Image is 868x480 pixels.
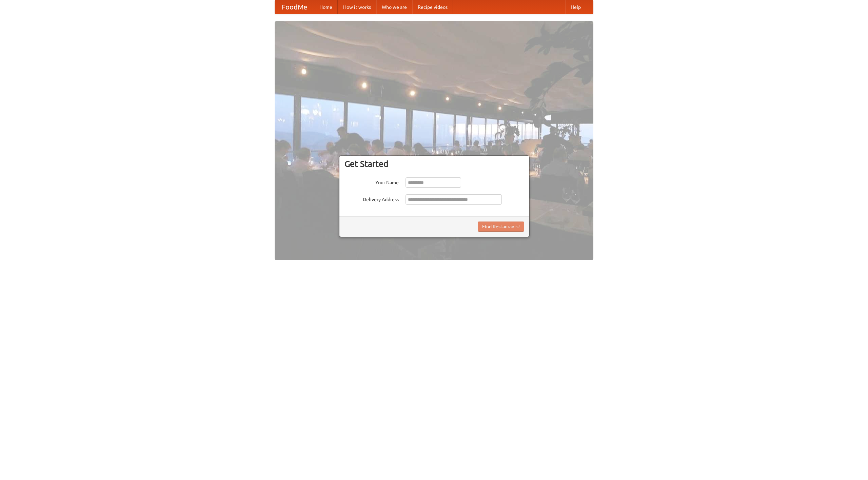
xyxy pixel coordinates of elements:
button: Find Restaurants! [478,222,524,232]
a: Help [565,0,586,14]
h3: Get Started [344,159,524,169]
a: Recipe videos [412,0,453,14]
a: Who we are [376,0,412,14]
label: Delivery Address [344,194,399,203]
a: Home [314,0,338,14]
label: Your Name [344,177,399,186]
a: How it works [338,0,376,14]
a: FoodMe [275,0,314,14]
